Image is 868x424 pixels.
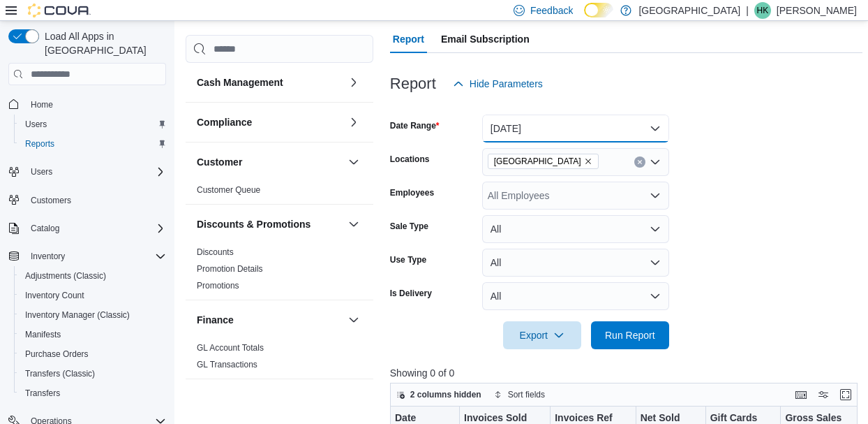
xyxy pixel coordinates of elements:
[186,339,373,379] div: Finance
[197,313,343,327] button: Finance
[14,325,172,344] button: Manifests
[197,217,343,231] button: Discounts & Promotions
[605,328,655,342] span: Run Report
[39,29,166,57] span: Load All Apps in [GEOGRAPHIC_DATA]
[197,217,310,231] h3: Discounts & Promotions
[345,114,362,131] button: Compliance
[197,155,343,169] button: Customer
[20,326,166,343] span: Manifests
[634,156,645,168] button: Clear input
[20,365,100,382] a: Transfers (Classic)
[650,190,661,201] button: Open list of options
[197,247,234,257] a: Discounts
[20,268,166,284] span: Adjustments (Classic)
[390,221,428,232] label: Sale Type
[25,329,61,340] span: Manifests
[25,119,47,130] span: Users
[393,25,424,53] span: Report
[530,3,573,17] span: Feedback
[390,254,426,265] label: Use Type
[20,326,66,343] a: Manifests
[25,309,130,321] span: Inventory Manager (Classic)
[25,248,166,265] span: Inventory
[31,223,59,234] span: Catalog
[14,134,172,154] button: Reports
[20,287,166,304] span: Inventory Count
[20,385,66,402] a: Transfers
[14,266,172,286] button: Adjustments (Classic)
[197,360,257,370] a: GL Transactions
[345,216,362,233] button: Discounts & Promotions
[503,321,581,349] button: Export
[28,3,91,17] img: Cova
[197,115,343,129] button: Compliance
[345,74,362,91] button: Cash Management
[591,321,669,349] button: Run Report
[20,346,166,363] span: Purchase Orders
[584,157,592,166] button: Remove Catskill Mountain High from selection in this group
[25,191,166,209] span: Customers
[25,163,58,180] button: Users
[390,154,430,165] label: Locations
[508,389,545,400] span: Sort fields
[25,270,106,282] span: Adjustments (Classic)
[25,290,84,301] span: Inventory Count
[793,386,809,403] button: Keyboard shortcuts
[197,359,257,370] span: GL Transactions
[3,94,172,114] button: Home
[197,75,343,89] button: Cash Management
[746,2,749,19] p: |
[3,247,172,266] button: Inventory
[447,70,548,98] button: Hide Parameters
[482,115,669,142] button: [DATE]
[20,385,166,402] span: Transfers
[390,288,432,299] label: Is Delivery
[20,136,166,152] span: Reports
[31,195,71,206] span: Customers
[757,2,769,19] span: HK
[638,2,740,19] p: [GEOGRAPHIC_DATA]
[197,343,264,353] a: GL Account Totals
[14,364,172,383] button: Transfers (Classic)
[25,220,65,237] button: Catalog
[25,192,77,209] a: Customers
[754,2,771,19] div: Holly King
[345,312,362,328] button: Finance
[197,313,234,327] h3: Finance
[488,386,551,403] button: Sort fields
[3,190,172,210] button: Customers
[345,154,362,170] button: Customer
[25,96,59,113] a: Home
[14,344,172,364] button: Purchase Orders
[470,77,543,91] span: Hide Parameters
[197,75,283,89] h3: Cash Management
[390,75,436,92] h3: Report
[815,386,832,403] button: Display options
[25,368,95,379] span: Transfers (Classic)
[777,2,857,19] p: [PERSON_NAME]
[25,349,89,360] span: Purchase Orders
[14,115,172,134] button: Users
[25,95,166,112] span: Home
[584,3,613,17] input: Dark Mode
[410,389,481,400] span: 2 columns hidden
[197,342,264,353] span: GL Account Totals
[390,187,434,198] label: Employees
[441,25,530,53] span: Email Subscription
[482,282,669,310] button: All
[20,307,135,323] a: Inventory Manager (Classic)
[197,247,234,258] span: Discounts
[14,383,172,403] button: Transfers
[584,17,585,18] span: Dark Mode
[20,365,166,382] span: Transfers (Classic)
[197,263,263,275] span: Promotion Details
[197,155,242,169] h3: Customer
[31,251,65,262] span: Inventory
[20,116,166,133] span: Users
[391,386,487,403] button: 2 columns hidden
[31,166,52,177] span: Users
[25,220,166,237] span: Catalog
[31,99,53,110] span: Home
[197,264,263,274] a: Promotion Details
[494,154,581,168] span: [GEOGRAPHIC_DATA]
